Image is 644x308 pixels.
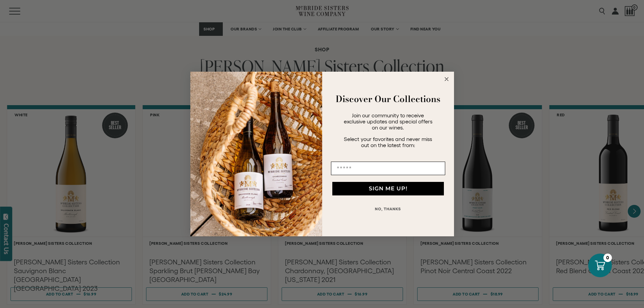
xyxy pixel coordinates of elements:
button: SIGN ME UP! [332,182,444,195]
strong: Discover Our Collections [336,92,440,105]
div: 0 [603,254,612,262]
span: Join our community to receive exclusive updates and special offers on our wines. [344,112,432,131]
img: 42653730-7e35-4af7-a99d-12bf478283cf.jpeg [190,72,322,237]
button: Close dialog [443,75,451,83]
span: Select your favorites and never miss out on the latest from: [344,136,432,148]
button: NO, THANKS [331,202,445,216]
input: Email [331,162,445,175]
